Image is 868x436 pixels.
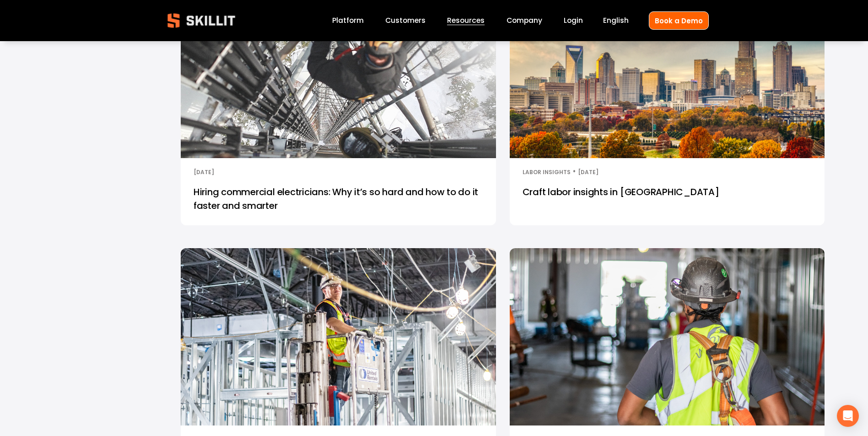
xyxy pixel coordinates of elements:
[447,15,485,27] a: folder dropdown
[603,15,629,26] span: English
[510,178,825,225] a: Craft labor insights in [GEOGRAPHIC_DATA]
[181,178,496,225] a: Hiring commercial electricians: Why it’s so hard and how to do it faster and smarter
[578,168,598,176] time: [DATE]
[160,7,243,34] img: Skillit
[194,168,214,176] time: [DATE]
[385,15,426,27] a: Customers
[179,247,497,426] img: The top 5 benefits of using AI to hire craft labor in 2025
[447,15,485,26] span: Resources
[332,15,364,27] a: Platform
[507,15,542,27] a: Company
[837,405,859,427] div: Open Intercom Messenger
[564,15,583,27] a: Login
[508,247,826,426] img: 10x faster craft hiring: How AI tools like Sam are replacing job boards
[603,15,629,27] div: language picker
[649,11,709,29] a: Book a Demo
[523,168,571,176] a: Labor Insights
